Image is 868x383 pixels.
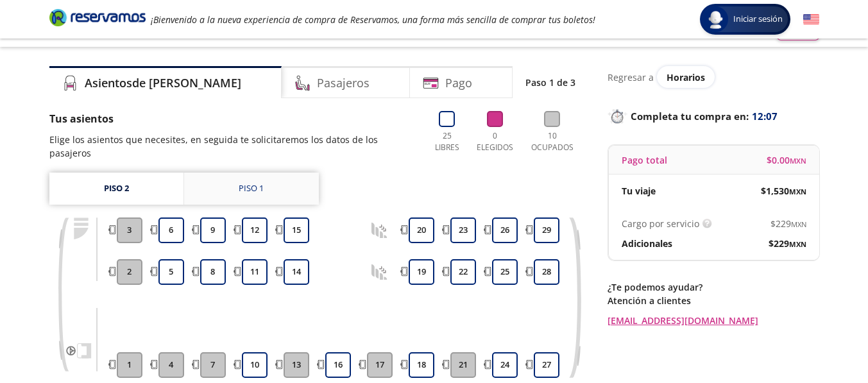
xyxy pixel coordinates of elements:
button: 12 [242,217,268,243]
p: 25 Libres [430,130,464,153]
button: 27 [534,352,559,378]
i: Brand Logo [49,8,146,27]
button: 7 [200,352,226,378]
p: Regresar a [608,71,654,84]
span: Iniciar sesión [728,13,788,26]
a: Brand Logo [49,8,146,31]
button: 20 [409,217,434,243]
button: 24 [492,352,518,378]
a: Piso 1 [184,173,319,205]
small: MXN [790,156,806,166]
span: Horarios [667,71,705,83]
span: $ 229 [769,237,806,250]
button: 18 [409,352,434,378]
button: 5 [158,259,184,285]
span: $ 1,530 [761,184,806,198]
em: ¡Bienvenido a la nueva experiencia de compra de Reservamos, una forma más sencilla de comprar tus... [151,13,595,26]
button: 22 [450,259,476,285]
button: 14 [284,259,309,285]
button: 13 [284,352,309,378]
button: 2 [117,259,142,285]
button: English [803,12,819,28]
p: Adicionales [622,237,672,250]
button: 29 [534,217,559,243]
h4: Pasajeros [317,74,370,92]
button: 16 [325,352,351,378]
span: 12:07 [752,109,778,124]
button: 10 [242,352,268,378]
button: 1 [117,352,142,378]
span: $ 229 [770,217,806,230]
span: $ 0.00 [767,153,806,167]
button: 9 [200,217,226,243]
p: Tu viaje [622,184,656,198]
small: MXN [791,219,806,229]
p: Atención a clientes [608,294,819,307]
button: 26 [492,217,518,243]
button: 11 [242,259,268,285]
h4: Asientos de [PERSON_NAME] [85,74,241,92]
a: [EMAIL_ADDRESS][DOMAIN_NAME] [608,314,819,327]
small: MXN [789,187,806,196]
button: 25 [492,259,518,285]
button: 28 [534,259,559,285]
button: 17 [367,352,393,378]
button: 8 [200,259,226,285]
div: Regresar a ver horarios [608,66,819,88]
button: 19 [409,259,434,285]
p: Pago total [622,153,667,167]
small: MXN [789,239,806,249]
p: Cargo por servicio [622,217,699,230]
div: Piso 1 [239,182,264,195]
p: 0 Elegidos [474,130,516,153]
p: Paso 1 de 3 [525,76,575,89]
button: 4 [158,352,184,378]
p: Tus asientos [49,111,417,126]
p: Completa tu compra en : [608,107,819,125]
p: Elige los asientos que necesites, en seguida te solicitaremos los datos de los pasajeros [49,133,417,160]
p: 10 Ocupados [526,130,579,153]
button: 6 [158,217,184,243]
button: 21 [450,352,476,378]
button: 15 [284,217,309,243]
a: Piso 2 [49,173,183,205]
button: 23 [450,217,476,243]
h4: Pago [445,74,472,92]
button: 3 [117,217,142,243]
p: ¿Te podemos ayudar? [608,280,819,294]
